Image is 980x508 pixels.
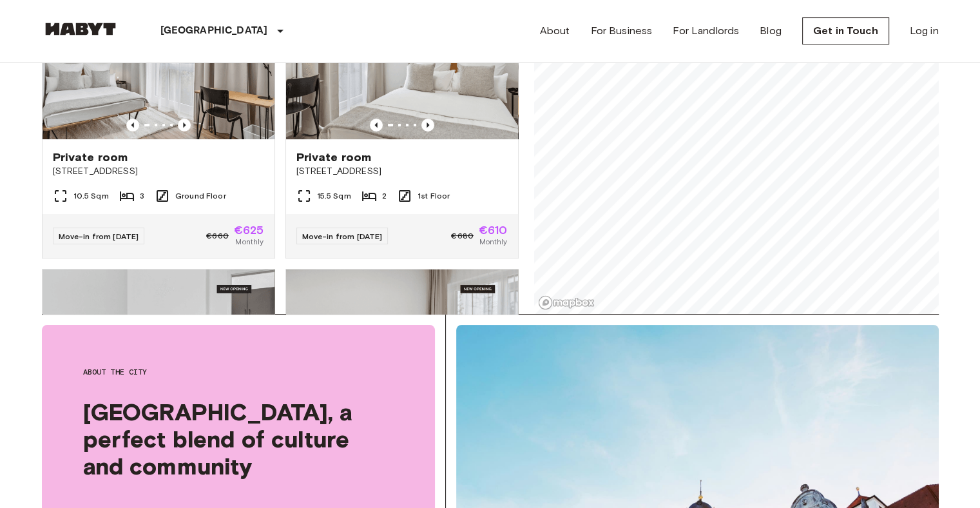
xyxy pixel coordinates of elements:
[42,23,119,35] img: Habyt
[160,23,268,39] p: [GEOGRAPHIC_DATA]
[910,23,939,39] a: Log in
[479,224,508,236] span: €610
[673,23,739,39] a: For Landlords
[451,230,474,242] span: €680
[296,165,508,178] span: [STREET_ADDRESS]
[296,150,372,165] span: Private room
[590,23,652,39] a: For Business
[83,366,394,378] span: About the city
[140,190,144,202] span: 3
[234,224,264,236] span: €625
[538,295,595,310] a: Mapbox logo
[802,17,889,44] a: Get in Touch
[479,236,507,248] span: Monthly
[382,190,387,202] span: 2
[53,150,128,165] span: Private room
[421,119,434,132] button: Previous image
[302,231,383,241] span: Move-in from [DATE]
[235,236,264,248] span: Monthly
[370,119,383,132] button: Previous image
[126,119,139,132] button: Previous image
[73,190,109,202] span: 10.5 Sqm
[43,269,274,424] img: Marketing picture of unit DE-13-001-108-002
[83,398,394,480] span: [GEOGRAPHIC_DATA], a perfect blend of culture and community
[178,119,191,132] button: Previous image
[59,231,139,241] span: Move-in from [DATE]
[317,190,351,202] span: 15.5 Sqm
[418,190,450,202] span: 1st Floor
[286,269,518,424] img: Marketing picture of unit DE-13-001-409-001
[53,165,264,178] span: [STREET_ADDRESS]
[540,23,570,39] a: About
[175,190,226,202] span: Ground Floor
[760,23,782,39] a: Blog
[206,230,229,242] span: €660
